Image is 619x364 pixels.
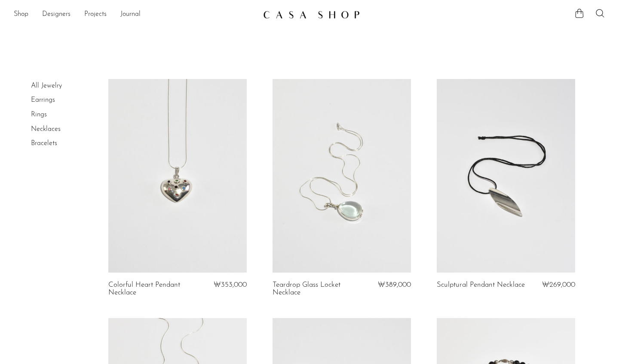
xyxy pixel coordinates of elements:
[273,281,364,297] a: Teardrop Glass Locket Necklace
[214,281,247,288] span: ₩353,000
[31,126,61,133] a: Necklaces
[14,7,256,22] ul: NEW HEADER MENU
[84,9,107,20] a: Projects
[542,281,575,288] span: ₩269,000
[120,9,141,20] a: Journal
[31,82,62,89] a: All Jewelry
[14,7,256,22] nav: Desktop navigation
[437,281,525,289] a: Sculptural Pendant Necklace
[378,281,411,288] span: ₩389,000
[14,9,28,20] a: Shop
[42,9,70,20] a: Designers
[31,97,55,103] a: Earrings
[31,140,57,147] a: Bracelets
[108,281,200,297] a: Colorful Heart Pendant Necklace
[31,111,47,118] a: Rings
